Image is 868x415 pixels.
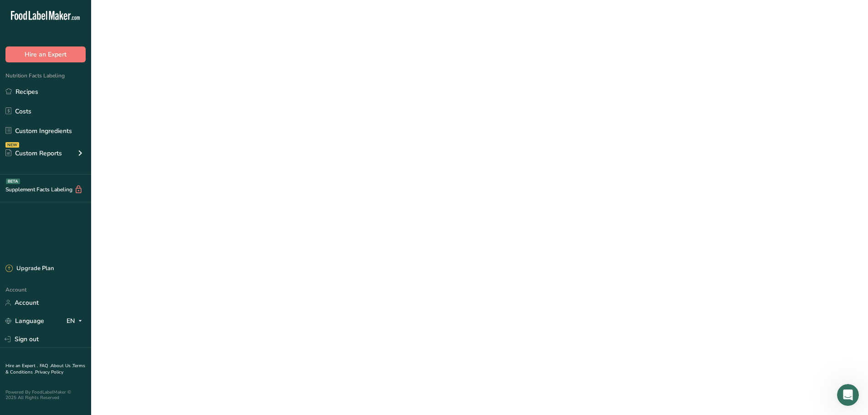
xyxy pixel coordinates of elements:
a: FAQ . [40,363,51,369]
div: EN [67,316,86,327]
iframe: Intercom live chat [837,384,859,406]
div: Upgrade Plan [5,264,54,273]
div: BETA [6,179,20,184]
div: Custom Reports [5,149,62,158]
div: NEW [5,142,19,148]
a: About Us . [51,363,72,369]
a: Terms & Conditions . [5,363,85,375]
a: Privacy Policy [35,369,63,375]
button: Hire an Expert [5,46,86,62]
a: Language [5,313,44,329]
div: Powered By FoodLabelMaker © 2025 All Rights Reserved [5,389,86,400]
a: Hire an Expert . [5,363,38,369]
